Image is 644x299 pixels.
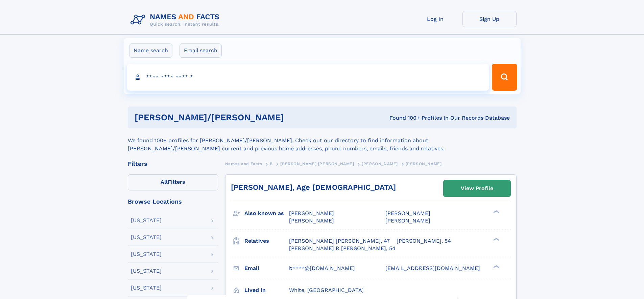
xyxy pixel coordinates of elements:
div: [US_STATE] [131,251,162,257]
h3: Also known as [244,208,289,219]
div: ❯ [492,237,500,241]
span: [PERSON_NAME] [385,217,430,224]
div: Filters [128,161,218,167]
h3: Email [244,263,289,274]
input: search input [127,64,489,91]
div: [US_STATE] [131,268,162,274]
a: View Profile [444,180,510,197]
h1: [PERSON_NAME]/[PERSON_NAME] [135,113,337,122]
label: Email search [180,43,222,58]
span: [PERSON_NAME] [289,210,334,216]
div: Browse Locations [128,199,218,205]
div: [US_STATE] [131,285,162,291]
a: Sign Up [462,11,517,27]
a: [PERSON_NAME], Age [DEMOGRAPHIC_DATA] [231,183,396,191]
span: [PERSON_NAME] [406,161,442,166]
label: Filters [128,174,218,190]
span: [PERSON_NAME] [362,161,398,166]
div: View Profile [461,181,493,196]
a: B [270,159,273,168]
button: Search Button [492,64,517,91]
a: [PERSON_NAME] [PERSON_NAME] [280,159,354,168]
div: We found 100+ profiles for [PERSON_NAME]/[PERSON_NAME]. Check out our directory to find informati... [128,128,517,153]
span: [PERSON_NAME] [289,217,334,224]
div: ❯ [492,264,500,269]
a: [PERSON_NAME], 54 [397,237,451,245]
label: Name search [129,43,172,58]
img: Logo Names and Facts [128,11,225,29]
a: [PERSON_NAME] R [PERSON_NAME], 54 [289,245,396,252]
div: ❯ [492,210,500,214]
div: [US_STATE] [131,235,162,240]
div: Found 100+ Profiles In Our Records Database [337,114,510,122]
a: Names and Facts [225,159,262,168]
a: [PERSON_NAME] [362,159,398,168]
span: B [270,161,273,166]
a: [PERSON_NAME] [PERSON_NAME], 47 [289,237,390,245]
a: Log In [408,11,462,27]
span: All [161,179,168,185]
div: [US_STATE] [131,218,162,223]
span: [EMAIL_ADDRESS][DOMAIN_NAME] [385,265,480,271]
span: White, [GEOGRAPHIC_DATA] [289,287,364,293]
span: [PERSON_NAME] [PERSON_NAME] [280,161,354,166]
h3: Lived in [244,285,289,296]
span: [PERSON_NAME] [385,210,430,216]
h3: Relatives [244,235,289,247]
